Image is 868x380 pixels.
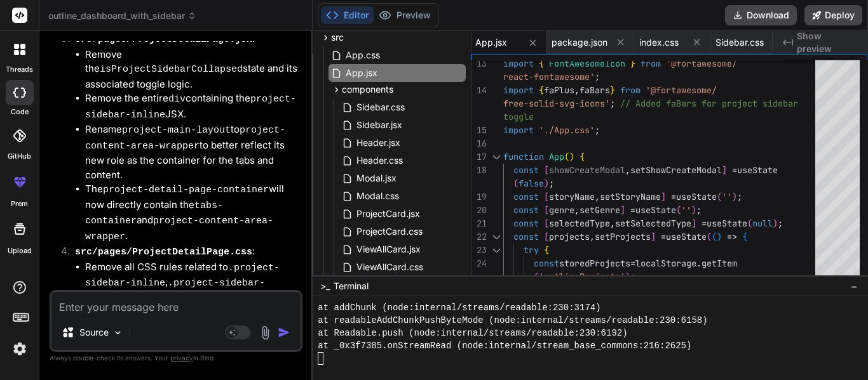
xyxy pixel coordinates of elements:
li: Remove the entire containing the JSX. [85,91,300,122]
span: Sidebar.jsx [355,117,403,133]
span: at readableAddChunkPushByteMode (node:internal/streams/readable:230:6158) [318,314,707,327]
span: ] [651,231,656,242]
span: at addChunk (node:internal/streams/readable:230:3174) [318,301,600,314]
code: .project-sidebar-header [85,278,265,305]
span: = [630,258,635,269]
span: ( [513,178,519,189]
span: [ [544,204,549,216]
div: 16 [471,137,487,150]
span: , [574,204,580,216]
span: Header.css [355,153,404,168]
span: Sidebar.css [715,36,764,49]
span: Modal.css [355,188,400,204]
span: setShowCreateModal [630,164,722,176]
button: Editor [321,6,374,24]
img: attachment [258,325,273,340]
code: div [168,94,186,105]
span: ( [676,204,681,216]
li: Rename to to better reflect its new role as the container for the tabs and content. [85,122,300,182]
span: App.css [344,48,381,63]
span: , [590,231,595,242]
span: '' [681,204,691,216]
span: setStoryName [600,191,661,202]
div: 17 [471,150,487,164]
span: ] [722,164,727,176]
span: index.css [639,36,679,49]
span: privacy [170,354,193,362]
span: ViewAllCard.jsx [355,242,422,257]
span: try [524,244,539,256]
span: ( [564,151,569,162]
p: Source [79,326,109,339]
span: const [513,164,539,176]
span: from [620,84,641,96]
span: at Readable.push (node:internal/streams/readable:230:6192) [318,327,627,339]
span: const [534,258,559,269]
span: ; [696,204,702,216]
span: react-fontawesome' [503,71,595,82]
span: ; [610,98,615,109]
span: ) [569,151,574,162]
span: Show preview [797,30,858,55]
span: Terminal [334,280,369,292]
span: { [544,244,549,256]
img: icon [278,326,290,339]
span: ( [534,271,539,282]
img: Pick Models [112,327,123,338]
span: components [342,83,393,96]
span: ; [778,218,783,229]
span: faBars [580,84,610,96]
span: App.jsx [344,65,379,81]
button: Download [725,5,797,25]
span: import [503,84,534,96]
span: import [503,124,534,136]
span: ; [737,191,742,202]
div: 14 [471,84,487,97]
span: '@fortawesome/ [646,84,717,96]
span: , [625,164,630,176]
span: ] [691,218,696,229]
button: − [848,276,860,296]
span: ] [620,204,625,216]
span: ) [691,204,696,216]
span: useState [737,164,778,176]
code: project-sidebar-inline [85,94,296,121]
span: } [610,84,615,96]
span: useState [707,218,747,229]
span: showCreateModal [549,164,625,176]
span: setProjects [595,231,651,242]
span: [ [544,231,549,242]
span: // Added faBars for project sidebar [620,98,798,109]
div: 21 [471,217,487,230]
li: The will now directly contain the and . [85,182,300,244]
span: '' [722,191,732,202]
span: , [595,191,600,202]
label: threads [6,64,33,75]
span: => [727,231,737,242]
label: prem [11,199,28,209]
span: ProjectCard.jsx [355,206,421,221]
span: ; [595,71,600,82]
span: ; [549,178,554,189]
span: setGenre [580,204,620,216]
span: ; [595,124,600,136]
span: = [630,204,635,216]
span: = [702,218,707,229]
label: GitHub [8,151,31,162]
button: Deploy [804,5,862,25]
span: src [331,31,344,44]
span: App.jsx [475,36,507,49]
code: project-detail-page-container [103,185,269,195]
code: project-content-area-wrapper [85,125,285,152]
span: setSelectedType [615,218,691,229]
span: ) [544,178,549,189]
span: ) [773,218,778,229]
div: Click to collapse the range. [488,150,505,164]
div: 19 [471,190,487,204]
span: 'outlineProjects' [539,271,625,282]
code: isProjectSidebarCollapsed [100,64,243,75]
span: , [610,218,615,229]
span: useState [635,204,676,216]
span: const [513,191,539,202]
span: localStorage [635,258,696,269]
